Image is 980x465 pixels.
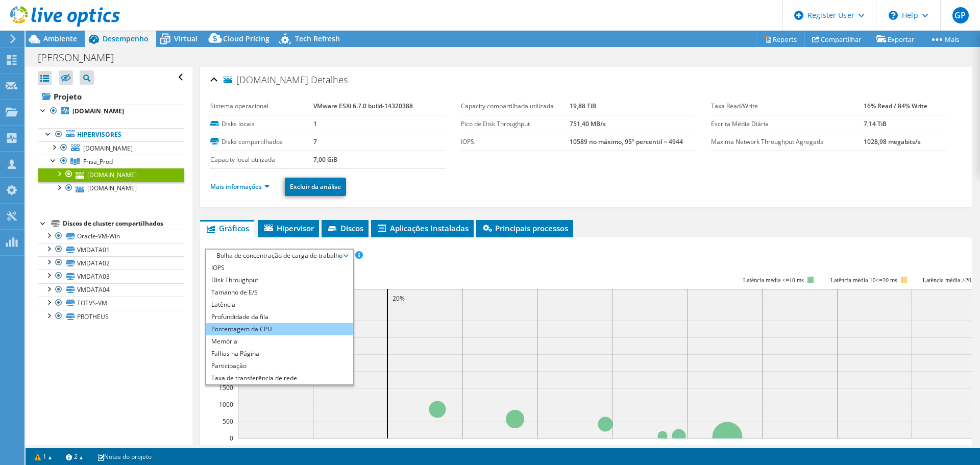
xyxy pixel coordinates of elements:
span: GP [952,7,969,23]
a: Compartilhar [804,31,869,47]
text: 20% [393,294,405,303]
b: VMware ESXi 6.7.0 build-14320388 [313,102,413,110]
span: Detalhes [311,74,348,86]
a: 2 [59,450,90,463]
a: VMDATA02 [38,256,184,270]
text: 70% [756,444,768,452]
label: Capacity compartilhada utilizada [461,101,570,111]
a: 1 [28,450,59,463]
text: 1500 [219,383,233,392]
a: [DOMAIN_NAME] [38,141,184,155]
li: Participação [206,360,353,372]
li: Memória [206,335,353,348]
li: IOPS [206,262,353,274]
span: Ambiente [43,34,77,43]
span: Gráficos [205,223,249,233]
b: 1028,98 megabits/s [864,137,921,146]
label: Pico de Disk Throughput [461,119,570,129]
text: 0 [230,434,233,443]
a: PROTHEUS [38,310,184,323]
b: [DOMAIN_NAME] [72,107,124,115]
text: 30% [456,444,469,452]
span: Bolha de concentração de carga de trabalho [211,250,348,262]
label: Sistema operacional [210,101,313,111]
svg: \n [889,11,898,20]
b: 7 [313,137,317,146]
div: Discos de cluster compartilhados [63,217,184,230]
text: 50% [606,444,619,452]
a: Hipervisores [38,128,184,141]
text: 60% [681,444,693,452]
a: Reports [756,31,805,47]
a: [DOMAIN_NAME] [38,182,184,195]
text: 0% [234,444,242,452]
label: Taxa Read/Write [711,101,864,111]
a: Frisa_Prod [38,155,184,168]
a: Exportar [869,31,922,47]
span: Hipervisor [263,223,314,233]
li: Disk Throughput [206,274,353,286]
label: Escrita Média Diária [711,119,864,129]
a: Mais [922,31,967,47]
span: Aplicações Instaladas [376,223,469,233]
a: TOTVS-VM [38,297,184,310]
span: Cloud Pricing [223,34,269,43]
li: Profundidade da fila [206,311,353,323]
b: 7,00 GiB [313,155,337,164]
span: Principais processos [481,223,568,233]
text: 1000 [219,400,233,409]
span: [DOMAIN_NAME] [224,75,308,85]
a: Oracle-VM-Win [38,230,184,243]
a: [DOMAIN_NAME] [38,168,184,181]
a: Mais informações [210,182,269,191]
text: 500 [223,417,233,426]
span: Frisa_Prod [83,157,113,166]
tspan: Latência média 10<=20 ms [830,277,897,284]
li: Tamanho de E/S [206,286,353,299]
span: Desempenho [103,34,149,43]
b: 7,14 TiB [864,119,887,128]
li: Falhas na Página [206,348,353,360]
a: VMDATA03 [38,270,184,283]
text: 10% [307,444,319,452]
a: [DOMAIN_NAME] [38,105,184,118]
label: Disks compartilhados [210,137,313,147]
span: Discos [327,223,363,233]
label: Maxima Network Throughput Agregada [711,137,864,147]
span: [DOMAIN_NAME] [83,144,133,153]
b: 16% Read / 84% Write [864,102,927,110]
b: 751,40 MB/s [570,119,606,128]
li: Porcentagem da CPU [206,323,353,335]
b: 1 [313,119,317,128]
text: 40% [531,444,544,452]
text: 20% [381,444,394,452]
li: Latência [206,299,353,311]
text: 80% [831,444,843,452]
li: Taxa de transferência de rede [206,372,353,384]
h1: [PERSON_NAME] [33,52,130,63]
b: 10589 no máximo, 95º percentil = 4944 [570,137,683,146]
label: IOPS: [461,137,570,147]
a: Notas do projeto [90,450,159,463]
label: Disks locais [210,119,313,129]
a: Excluir da análise [285,178,346,196]
label: Capacity local utilizada [210,155,313,165]
text: 90% [905,444,918,452]
span: Virtual [174,34,198,43]
b: 19,88 TiB [570,102,596,110]
span: Tech Refresh [295,34,340,43]
a: VMDATA01 [38,243,184,256]
tspan: Latência média <=10 ms [743,277,804,284]
a: Projeto [38,88,184,105]
a: VMDATA04 [38,283,184,297]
